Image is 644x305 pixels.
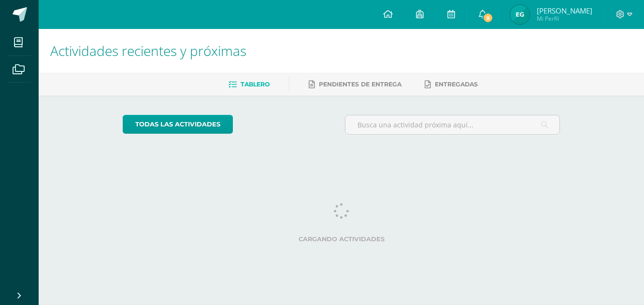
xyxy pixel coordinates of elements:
[123,115,233,134] a: todas las Actividades
[229,77,270,92] a: Tablero
[241,81,270,88] span: Tablero
[537,6,592,15] span: [PERSON_NAME]
[345,115,559,134] input: Busca una actividad próxima aquí...
[510,5,530,24] img: a28feb5e9254d2fc6a7d08f13ef48b4c.png
[435,81,478,88] span: Entregadas
[537,14,592,23] span: Mi Perfil
[123,236,560,243] label: Cargando actividades
[309,77,401,92] a: Pendientes de entrega
[50,42,246,60] span: Actividades recientes y próximas
[483,13,493,23] span: 9
[319,81,401,88] span: Pendientes de entrega
[425,77,478,92] a: Entregadas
